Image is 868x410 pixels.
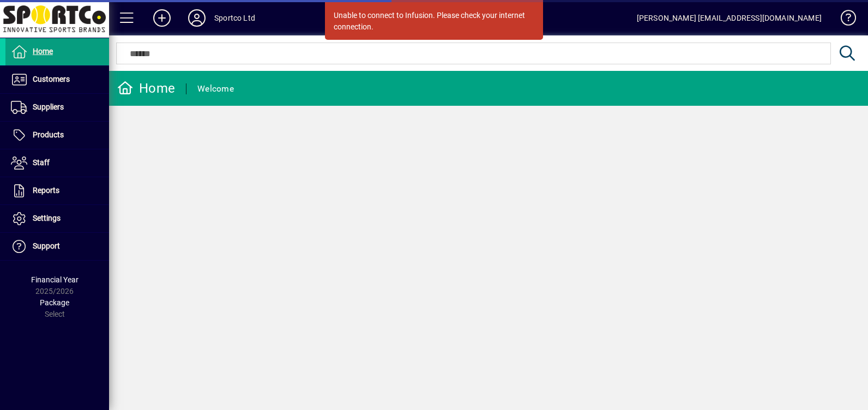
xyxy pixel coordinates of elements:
[214,9,255,27] div: Sportco Ltd
[5,205,109,232] a: Settings
[5,177,109,204] a: Reports
[33,242,60,250] span: Support
[33,102,64,111] span: Suppliers
[40,298,69,307] span: Package
[144,8,179,28] button: Add
[5,94,109,121] a: Suppliers
[5,122,109,149] a: Products
[833,2,854,38] a: Knowledge Base
[197,80,234,98] div: Welcome
[33,47,53,56] span: Home
[33,75,70,83] span: Customers
[5,149,109,177] a: Staff
[117,80,175,97] div: Home
[31,275,79,284] span: Financial Year
[33,130,64,139] span: Products
[33,158,50,167] span: Staff
[33,186,59,195] span: Reports
[5,66,109,93] a: Customers
[33,214,61,222] span: Settings
[5,233,109,260] a: Support
[637,9,822,27] div: [PERSON_NAME] [EMAIL_ADDRESS][DOMAIN_NAME]
[179,8,214,28] button: Profile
